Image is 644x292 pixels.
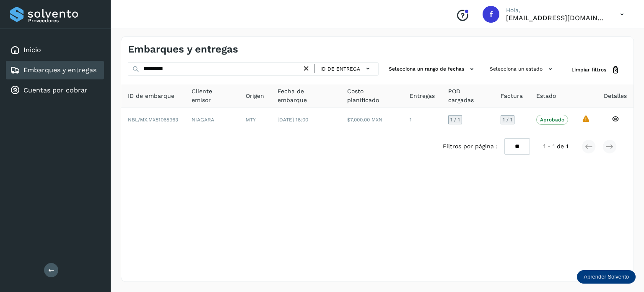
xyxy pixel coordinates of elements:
[23,86,88,94] a: Cuentas por cobrar
[385,62,480,76] button: Selecciona un rango de fechas
[448,87,487,105] span: POD cargadas
[185,108,239,132] td: NIAGARA
[239,108,271,132] td: MTY
[6,81,104,100] div: Cuentas por cobrar
[403,108,441,132] td: 1
[506,14,607,22] p: facturacion@wht-transport.com
[577,270,636,284] div: Aprender Solvento
[503,117,512,122] span: 1 / 1
[571,66,606,74] span: Limpiar filtros
[540,117,564,123] p: Aprobado
[278,87,334,105] span: Fecha de embarque
[450,117,460,122] span: 1 / 1
[320,65,360,73] span: ID de entrega
[23,66,96,74] a: Embarques y entregas
[486,62,558,76] button: Selecciona un estado
[23,46,41,54] a: Inicio
[565,62,627,78] button: Limpiar filtros
[340,108,403,132] td: $7,000.00 MXN
[347,87,396,105] span: Costo planificado
[6,41,104,59] div: Inicio
[278,117,308,123] span: [DATE] 18:00
[128,92,174,100] span: ID de embarque
[28,18,101,24] p: Proveedores
[6,61,104,79] div: Embarques y entregas
[246,92,264,100] span: Origen
[410,92,435,100] span: Entregas
[128,117,178,123] span: NBL/MX.MX51065963
[501,92,523,100] span: Factura
[543,142,568,151] span: 1 - 1 de 1
[192,87,232,105] span: Cliente emisor
[443,142,498,151] span: Filtros por página :
[584,274,629,280] p: Aprender Solvento
[506,7,607,14] p: Hola,
[604,92,627,100] span: Detalles
[318,63,375,75] button: ID de entrega
[536,92,556,100] span: Estado
[128,43,238,55] h4: Embarques y entregas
